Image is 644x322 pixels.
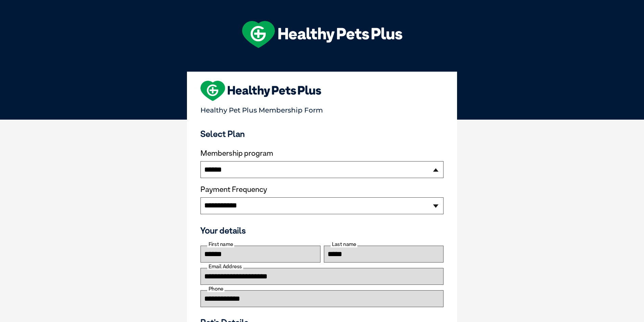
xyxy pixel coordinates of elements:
label: Email Address [207,264,243,270]
label: Payment Frequency [200,185,267,194]
label: Phone [207,286,224,292]
p: Healthy Pet Plus Membership Form [200,103,444,114]
img: heart-shape-hpp-logo-large.png [200,81,321,101]
h3: Your details [200,225,444,236]
h3: Select Plan [200,129,444,139]
label: Membership program [200,149,444,158]
img: hpp-logo-landscape-green-white.png [242,21,402,48]
label: First name [207,241,234,247]
label: Last name [331,241,357,247]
